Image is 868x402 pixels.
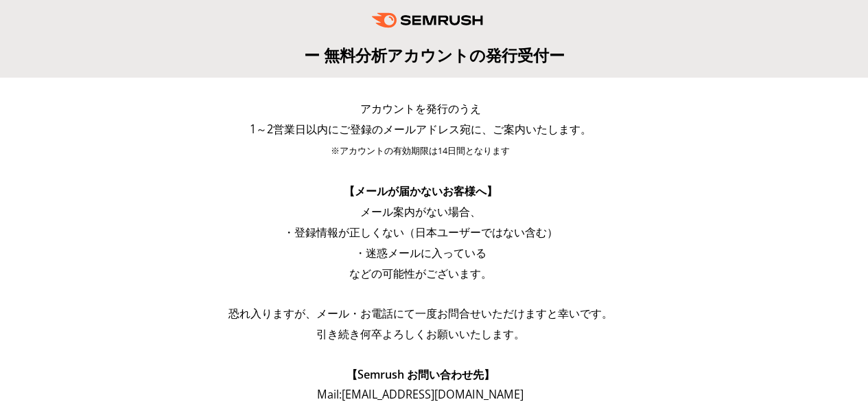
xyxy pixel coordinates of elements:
[283,225,558,240] span: ・登録情報が正しくない（日本ユーザーではない含む）
[317,387,524,402] span: Mail: [EMAIL_ADDRESS][DOMAIN_NAME]
[347,367,495,382] span: 【Semrush お問い合わせ先】
[349,266,492,281] span: などの可能性がございます。
[250,122,591,137] span: 1～2営業日以内にご登録のメールアドレス宛に、ご案内いたします。
[360,204,481,219] span: メール案内がない場合、
[304,44,565,66] span: ー 無料分析アカウントの発行受付ー
[344,183,497,199] span: 【メールが届かないお客様へ】
[355,245,486,260] span: ・迷惑メールに入っている
[316,326,525,342] span: 引き続き何卒よろしくお願いいたします。
[360,101,481,116] span: アカウントを発行のうえ
[228,306,613,321] span: 恐れ入りますが、メール・お電話にて一度お問合せいただけますと幸いです。
[331,145,510,157] span: ※アカウントの有効期限は14日間となります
